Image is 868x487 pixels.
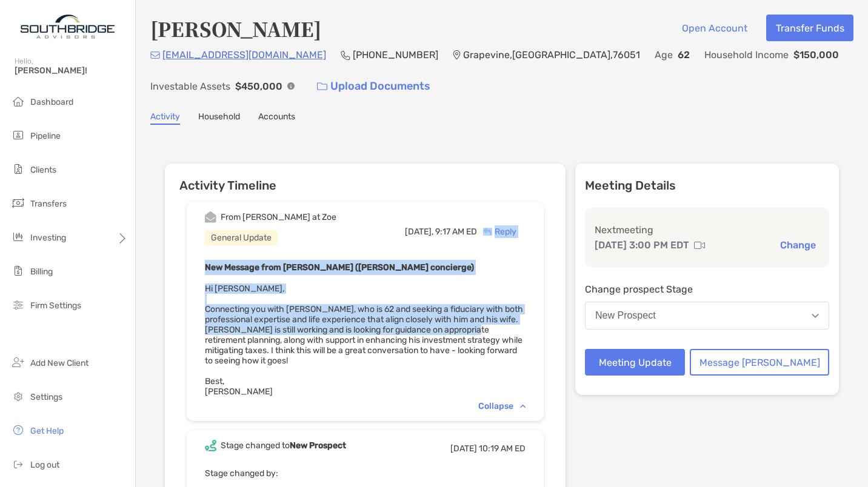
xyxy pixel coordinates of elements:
a: Upload Documents [309,73,438,99]
span: Transfers [30,199,67,209]
img: communication type [694,240,705,250]
button: Meeting Update [585,349,685,376]
span: Settings [30,392,62,402]
p: Household Income [704,47,789,62]
img: Info Icon [287,82,295,90]
b: New Message from [PERSON_NAME] ([PERSON_NAME] concierge) [205,262,474,273]
img: logout icon [11,457,25,471]
p: $150,000 [793,47,839,62]
img: button icon [317,82,327,91]
p: Change prospect Stage [585,282,829,297]
p: $450,000 [235,79,282,94]
img: Email Icon [150,51,160,59]
b: New Prospect [290,440,346,451]
img: clients icon [11,162,25,176]
img: Reply icon [483,228,492,236]
h6: Activity Timeline [165,164,566,193]
img: Open dropdown arrow [812,314,819,318]
img: add_new_client icon [11,355,25,369]
button: Change [776,239,820,251]
a: Activity [150,111,180,125]
p: Stage changed by: [205,466,526,481]
img: billing icon [11,263,25,278]
img: pipeline icon [11,128,25,142]
div: Reply [477,225,516,238]
p: Grapevine , [GEOGRAPHIC_DATA] , 76051 [463,47,640,62]
a: Accounts [258,111,295,125]
p: [EMAIL_ADDRESS][DOMAIN_NAME] [162,47,326,62]
span: 10:19 AM ED [479,443,526,454]
p: Age [655,47,673,62]
span: Add New Client [30,358,88,368]
div: General Update [205,230,278,245]
span: Pipeline [30,131,61,141]
span: [DATE], [405,227,433,237]
p: [PHONE_NUMBER] [353,47,438,62]
img: Zoe Logo [15,5,121,48]
img: dashboard icon [11,94,25,108]
p: Investable Assets [150,79,230,94]
div: From [PERSON_NAME] at Zoe [221,212,336,222]
span: Hi [PERSON_NAME], Connecting you with [PERSON_NAME], who is 62 and seeking a fiduciary with both ... [205,283,523,397]
img: Chevron icon [520,404,526,408]
span: Log out [30,460,59,470]
button: Message [PERSON_NAME] [690,349,829,376]
span: Dashboard [30,97,73,107]
div: Stage changed to [221,440,346,451]
img: settings icon [11,389,25,403]
p: 62 [678,47,690,62]
img: Event icon [205,440,216,451]
a: Household [198,111,240,125]
span: Investing [30,233,66,243]
button: Open Account [672,15,756,41]
img: Location Icon [453,50,461,60]
p: [DATE] 3:00 PM EDT [595,237,689,253]
span: Billing [30,267,53,277]
img: Phone Icon [341,50,350,60]
img: investing icon [11,230,25,244]
img: transfers icon [11,196,25,210]
span: Clients [30,165,56,175]
div: New Prospect [595,310,656,321]
h4: [PERSON_NAME] [150,15,321,42]
span: Firm Settings [30,300,81,311]
button: Transfer Funds [766,15,853,41]
span: 9:17 AM ED [435,227,477,237]
p: Next meeting [595,222,820,237]
span: Get Help [30,426,64,436]
div: Collapse [478,401,526,411]
p: Meeting Details [585,178,829,193]
span: [DATE] [450,443,477,454]
button: New Prospect [585,302,829,330]
img: firm-settings icon [11,297,25,312]
img: Event icon [205,211,216,223]
span: [PERSON_NAME]! [15,65,128,76]
img: get-help icon [11,423,25,437]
